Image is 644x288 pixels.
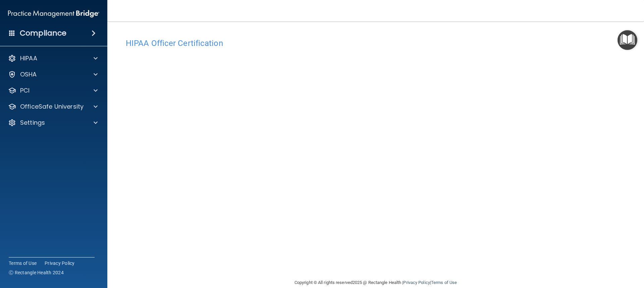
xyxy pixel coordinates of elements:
iframe: Drift Widget Chat Controller [528,240,636,267]
button: Open Resource Center [618,30,637,50]
img: PMB logo [8,7,99,20]
a: Terms of Use [431,280,457,285]
a: Privacy Policy [45,260,75,267]
a: Terms of Use [9,260,37,267]
p: OfficeSafe University [20,103,84,111]
a: OSHA [8,70,98,78]
h4: Compliance [20,28,66,38]
a: OfficeSafe University [8,103,98,111]
a: Settings [8,119,98,127]
p: Settings [20,119,45,127]
iframe: hipaa-training [126,51,626,269]
a: HIPAA [8,54,98,62]
p: OSHA [20,70,37,78]
span: Ⓒ Rectangle Health 2024 [9,269,64,276]
a: Privacy Policy [403,280,430,285]
p: HIPAA [20,54,37,62]
a: PCI [8,87,98,95]
h4: HIPAA Officer Certification [126,39,626,48]
p: PCI [20,87,30,95]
